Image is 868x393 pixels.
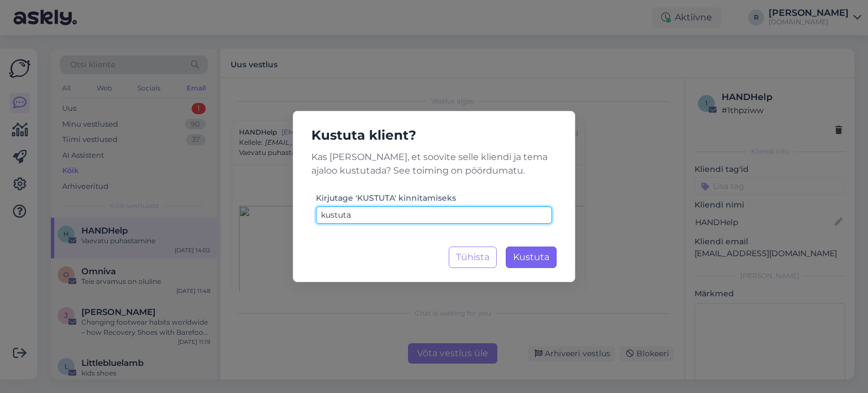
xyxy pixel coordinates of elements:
button: Kustuta [506,247,557,268]
p: Kas [PERSON_NAME], et soovite selle kliendi ja tema ajaloo kustutada? See toiming on pöördumatu. [302,150,566,178]
label: Kirjutage 'KUSTUTA' kinnitamiseks [316,192,456,204]
span: Kustuta [513,252,549,262]
h5: Kustuta klient? [302,125,566,146]
button: Tühista [449,247,497,268]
